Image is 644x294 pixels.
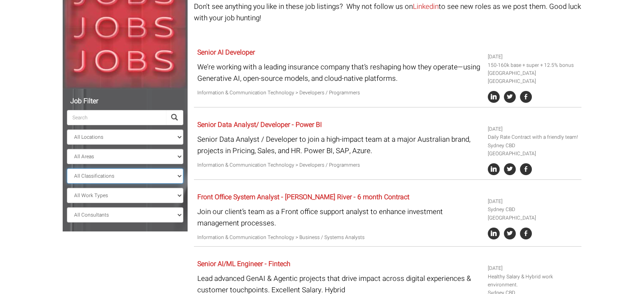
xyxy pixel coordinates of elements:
li: [DATE] [488,53,578,61]
li: Sydney CBD [GEOGRAPHIC_DATA] [488,206,578,222]
p: Senior Data Analyst / Developer to join a high-impact team at a major Australian brand, projects ... [197,134,481,157]
li: Sydney CBD [GEOGRAPHIC_DATA] [488,142,578,158]
a: Linkedin [413,1,439,12]
li: [DATE] [488,125,578,133]
a: Senior AI/ML Engineer - Fintech [197,259,290,269]
p: Information & Communication Technology > Developers / Programmers [197,161,481,169]
li: Healthy Salary & Hybrid work environment. [488,273,578,289]
li: Daily Rate Contract with a friendly team! [488,133,578,141]
li: [DATE] [488,264,578,272]
li: [DATE] [488,198,578,206]
p: Join our client’s team as a Front office support analyst to enhance investment management processes. [197,206,481,229]
p: Information & Communication Technology > Business / Systems Analysts [197,234,481,242]
h5: Job Filter [67,98,183,105]
li: 150-160k base + super + 12.5% bonus [488,61,578,69]
a: Front Office System Analyst - [PERSON_NAME] River - 6 month Contract [197,192,409,202]
a: Senior Data Analyst/ Developer - Power BI [197,120,322,130]
a: Senior AI Developer [197,47,255,58]
p: We’re working with a leading insurance company that’s reshaping how they operate—using Generative... [197,61,481,84]
p: Information & Communication Technology > Developers / Programmers [197,89,481,97]
input: Search [67,110,166,125]
li: [GEOGRAPHIC_DATA] [GEOGRAPHIC_DATA] [488,69,578,85]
